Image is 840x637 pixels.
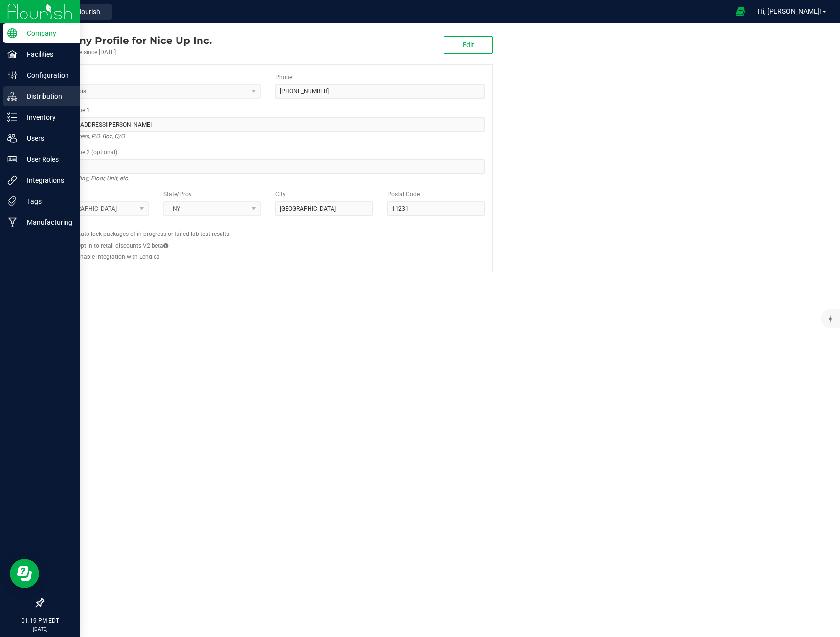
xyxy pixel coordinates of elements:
[17,174,76,186] p: Integrations
[51,130,125,142] i: Street address, P.O. Box, C/O
[7,91,17,101] inline-svg: Distribution
[275,84,485,99] input: (123) 456-7890
[17,216,76,228] p: Manufacturing
[7,196,17,206] inline-svg: Tags
[17,132,76,144] p: Users
[17,48,76,60] p: Facilities
[7,112,17,122] inline-svg: Inventory
[7,49,17,59] inline-svg: Facilities
[4,625,76,633] p: [DATE]
[7,133,17,143] inline-svg: Users
[387,201,485,216] input: Postal Code
[729,2,752,21] span: Open Ecommerce Menu
[43,48,212,57] div: Account active since [DATE]
[17,90,76,102] p: Distribution
[51,148,117,157] label: Address Line 2 (optional)
[7,70,17,80] inline-svg: Configuration
[387,190,420,199] label: Postal Code
[77,253,160,261] label: Enable integration with Lendica
[275,190,286,199] label: City
[758,7,821,15] span: Hi, [PERSON_NAME]!
[7,28,17,38] inline-svg: Company
[77,230,229,238] label: Auto-lock packages of in-progress or failed lab test results
[17,69,76,81] p: Configuration
[463,41,474,49] span: Edit
[10,559,39,588] iframe: Resource center
[17,27,76,39] p: Company
[4,616,76,625] p: 01:19 PM EDT
[17,195,76,207] p: Tags
[51,117,485,132] input: Address
[51,223,485,230] h2: Configs
[7,217,17,227] inline-svg: Manufacturing
[51,159,485,174] input: Suite, Building, Unit, etc.
[17,111,76,123] p: Inventory
[444,36,493,54] button: Edit
[7,175,17,185] inline-svg: Integrations
[163,190,192,199] label: State/Prov
[7,154,17,164] inline-svg: User Roles
[275,73,292,82] label: Phone
[275,201,373,216] input: City
[17,153,76,165] p: User Roles
[51,172,129,184] i: Suite, Building, Floor, Unit, etc.
[43,33,212,48] div: Nice Up Inc.
[77,241,168,250] label: Opt in to retail discounts V2 beta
